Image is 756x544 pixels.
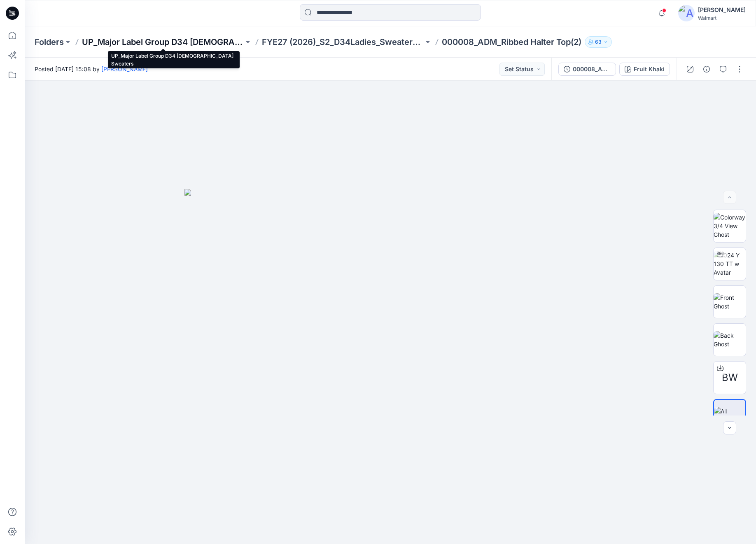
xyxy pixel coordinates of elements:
[698,15,746,21] div: Walmart
[722,370,738,385] span: BW
[619,63,670,76] button: Fruit Khaki
[714,213,746,239] img: Colorway 3/4 View Ghost
[698,5,746,15] div: [PERSON_NAME]
[714,407,745,424] img: All colorways
[35,65,148,73] span: Posted [DATE] 15:08 by
[585,36,612,48] button: 63
[442,36,581,48] p: 000008_ADM_Ribbed Halter Top(2)
[678,5,695,21] img: avatar
[573,65,611,74] div: 000008_ADM_REV2_Ribbed Halter Top(2) copy
[558,63,616,76] button: 000008_ADM_REV2_Ribbed Halter Top(2) copy
[595,37,602,47] p: 63
[714,293,746,311] img: Front Ghost
[714,331,746,348] img: Back Ghost
[35,36,64,48] a: Folders
[714,251,746,277] img: 2024 Y 130 TT w Avatar
[634,65,665,74] div: Fruit Khaki
[262,36,424,48] a: FYE27 (2026)_S2_D34Ladies_Sweaters_MLG
[101,65,148,72] a: [PERSON_NAME]
[82,36,244,48] a: UP_Major Label Group D34 [DEMOGRAPHIC_DATA] Sweaters
[700,63,713,76] button: Details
